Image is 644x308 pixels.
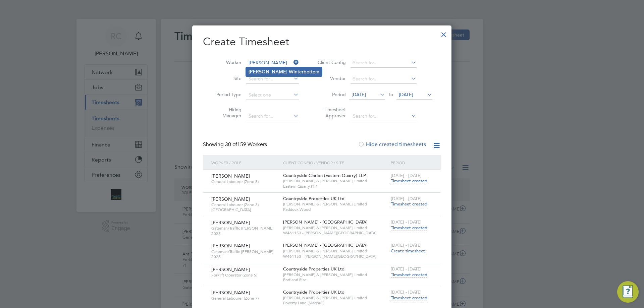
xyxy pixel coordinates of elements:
span: [DATE] - [DATE] [391,289,422,295]
button: Engage Resource Center [617,281,639,303]
span: General Labourer (Zone 3) [211,179,278,184]
span: [PERSON_NAME] [211,290,250,296]
span: Countryside Properties UK Ltd [283,266,344,272]
span: General Labourer (Zone 3) [GEOGRAPHIC_DATA] [211,202,278,212]
span: Countryside Properties UK Ltd [283,196,344,201]
div: Showing [203,141,268,148]
input: Search for... [351,112,417,121]
label: Period Type [211,91,241,98]
span: [PERSON_NAME] & [PERSON_NAME] Limited [283,295,387,301]
label: Timesheet Approver [316,107,346,119]
input: Search for... [246,58,299,68]
li: nterbottom [246,67,322,76]
b: Wi [289,69,295,75]
label: Client Config [316,59,346,65]
span: Countryside Clarion (Eastern Quarry) LLP [283,173,366,178]
span: [DATE] - [DATE] [391,242,422,248]
input: Search for... [246,112,299,121]
span: [PERSON_NAME] [211,196,250,202]
span: 30 of [225,141,237,148]
div: Period [389,155,434,170]
span: [PERSON_NAME] & [PERSON_NAME] Limited [283,248,387,254]
span: Gateman/Traffic [PERSON_NAME] 2025 [211,226,278,236]
label: Hiring Manager [211,107,241,119]
span: [DATE] - [DATE] [391,266,422,272]
label: Vendor [316,75,346,81]
span: [PERSON_NAME] [211,220,250,226]
input: Search for... [246,74,299,84]
span: Timesheet created [391,201,427,207]
span: [PERSON_NAME] & [PERSON_NAME] Limited [283,272,387,278]
span: [DATE] - [DATE] [391,196,422,201]
span: Create timesheet [391,248,425,254]
span: Paddock Wood [283,207,387,212]
span: Timesheet created [391,272,427,278]
span: W461153 - [PERSON_NAME][GEOGRAPHIC_DATA] [283,254,387,259]
span: Timesheet created [391,295,427,301]
label: Period [316,91,346,98]
span: W461153 - [PERSON_NAME][GEOGRAPHIC_DATA] [283,230,387,236]
input: Search for... [351,58,417,68]
span: [DATE] - [DATE] [391,219,422,225]
span: [PERSON_NAME] & [PERSON_NAME] Limited [283,178,387,184]
span: [PERSON_NAME] - [GEOGRAPHIC_DATA] [283,242,368,248]
span: [PERSON_NAME] & [PERSON_NAME] Limited [283,225,387,231]
h2: Create Timesheet [203,35,441,49]
span: Gateman/Traffic [PERSON_NAME] 2025 [211,249,278,259]
span: [DATE] - [DATE] [391,173,422,178]
span: Eastern Quarry Ph1 [283,184,387,189]
input: Select one [246,90,299,100]
label: Site [211,75,241,81]
span: [DATE] [399,91,413,98]
span: Timesheet created [391,225,427,231]
span: General Labourer (Zone 7) [211,296,278,301]
span: [PERSON_NAME] & [PERSON_NAME] Limited [283,201,387,207]
label: Worker [211,59,241,65]
label: Hide created timesheets [358,141,426,148]
span: Portland Rise [283,277,387,283]
span: [PERSON_NAME] [211,266,250,272]
span: 159 Workers [225,141,267,148]
div: Client Config / Vendor / Site [281,155,389,170]
div: Worker / Role [210,155,281,170]
span: Poverty Lane (Maghull) [283,300,387,306]
span: [PERSON_NAME] [211,243,250,249]
span: Countryside Properties UK Ltd [283,289,344,295]
span: [PERSON_NAME] [211,173,250,179]
b: [PERSON_NAME] [249,69,287,75]
span: Timesheet created [391,178,427,184]
span: [PERSON_NAME] - [GEOGRAPHIC_DATA] [283,219,368,225]
span: To [386,90,395,99]
span: Forklift Operator (Zone 5) [211,272,278,278]
input: Search for... [351,74,417,84]
span: [DATE] [352,91,366,98]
